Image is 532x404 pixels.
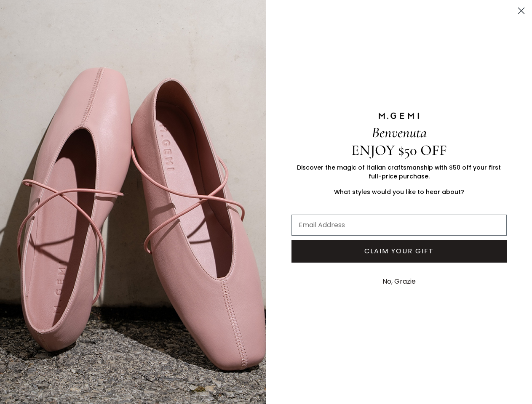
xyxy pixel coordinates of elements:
img: M.GEMI [378,112,420,120]
span: Benvenuta [372,124,427,141]
span: Discover the magic of Italian craftsmanship with $50 off your first full-price purchase. [297,163,501,181]
span: ENJOY $50 OFF [351,141,447,159]
button: Close dialog [514,3,529,18]
button: No, Grazie [378,271,420,292]
button: CLAIM YOUR GIFT [291,240,507,263]
span: What styles would you like to hear about? [334,188,464,196]
input: Email Address [291,215,507,236]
